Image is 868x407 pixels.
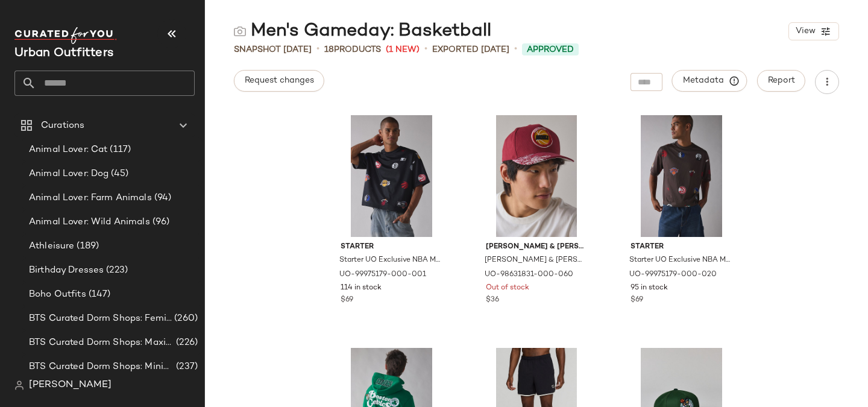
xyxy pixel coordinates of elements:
[331,115,452,237] img: 99975179_001_b
[339,270,426,280] span: UO-99975179-000-001
[629,255,731,266] span: Starter UO Exclusive NBA Mashup Graphic Jersey Tee in [PERSON_NAME], Men's at Urban Outfitters
[29,336,174,350] span: BTS Curated Dorm Shops: Maximalist
[234,19,491,43] div: Men's Gameday: Basketball
[757,70,805,92] button: Report
[29,360,174,374] span: BTS Curated Dorm Shops: Minimalist
[631,242,732,253] span: Starter
[152,191,172,205] span: (94)
[29,312,172,326] span: BTS Curated Dorm Shops: Feminine
[788,22,839,40] button: View
[86,288,111,301] span: (147)
[29,167,108,181] span: Animal Lover: Dog
[527,43,574,56] span: Approved
[172,312,198,326] span: (260)
[108,167,128,181] span: (45)
[174,360,198,374] span: (237)
[234,43,312,56] span: Snapshot [DATE]
[14,380,24,390] img: svg%3e
[234,70,324,92] button: Request changes
[514,42,517,57] span: •
[682,75,737,86] span: Metadata
[486,283,529,294] span: Out of stock
[486,295,499,306] span: $36
[174,336,198,350] span: (226)
[795,27,816,36] span: View
[29,191,152,205] span: Animal Lover: Farm Animals
[476,115,597,237] img: 98631831_060_b
[324,43,381,56] div: Products
[341,283,382,294] span: 114 in stock
[631,295,643,306] span: $69
[629,270,717,280] span: UO-99975179-000-020
[29,143,107,157] span: Animal Lover: Cat
[234,25,246,37] img: svg%3e
[621,115,742,237] img: 99975179_020_b
[316,42,319,57] span: •
[41,119,84,133] span: Curations
[14,27,117,44] img: cfy_white_logo.C9jOOHJF.svg
[29,215,150,229] span: Animal Lover: Wild Animals
[485,270,573,280] span: UO-98631831-000-060
[341,242,442,253] span: Starter
[486,242,588,253] span: [PERSON_NAME] & [PERSON_NAME]
[767,76,795,86] span: Report
[29,239,74,253] span: Athleisure
[341,295,353,306] span: $69
[386,43,420,56] span: (1 New)
[74,239,99,253] span: (189)
[432,43,509,56] p: Exported [DATE]
[631,283,668,294] span: 95 in stock
[104,263,128,277] span: (223)
[244,76,314,86] span: Request changes
[14,47,113,60] span: Current Company Name
[150,215,170,229] span: (96)
[29,288,86,301] span: Boho Outfits
[672,70,747,92] button: Metadata
[29,378,112,393] span: [PERSON_NAME]
[29,263,104,277] span: Birthday Dresses
[424,42,427,57] span: •
[324,45,334,54] span: 18
[485,255,587,266] span: [PERSON_NAME] & [PERSON_NAME] NBA Houston Rockets Flowers Snapback Hat in Red, Men's at Urban Out...
[107,143,131,157] span: (117)
[339,255,441,266] span: Starter UO Exclusive NBA Mashup Graphic Jersey Tee in Black, Men's at Urban Outfitters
